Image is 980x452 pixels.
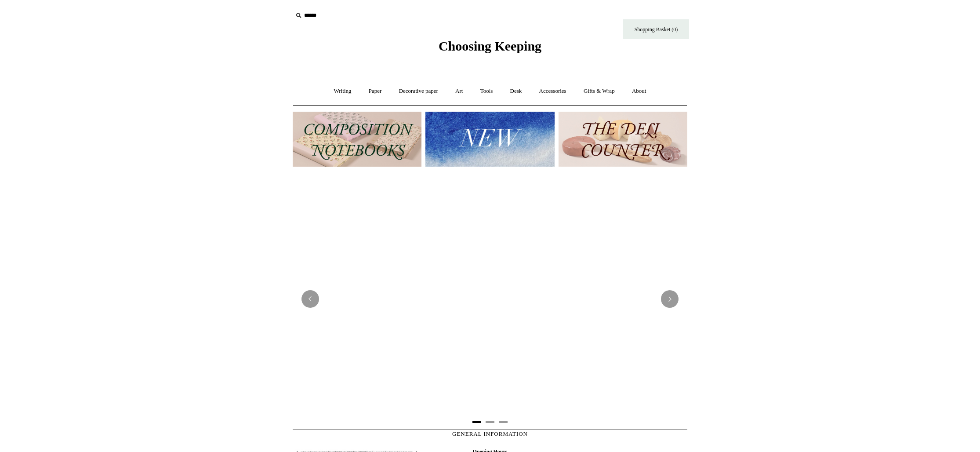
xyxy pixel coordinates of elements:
a: Accessories [531,80,574,103]
a: Decorative paper [391,80,446,103]
a: Art [447,80,471,103]
a: Choosing Keeping [439,46,541,52]
button: Page 1 [472,421,481,423]
img: The Deli Counter [559,112,687,167]
a: About [624,80,654,103]
a: Desk [502,80,530,103]
a: Paper [361,80,390,103]
a: Writing [326,80,359,103]
img: New.jpg__PID:f73bdf93-380a-4a35-bcfe-7823039498e1 [425,112,554,167]
a: Gifts & Wrap [576,80,623,103]
a: Shopping Basket (0) [623,19,689,39]
button: Next [661,290,679,308]
span: Choosing Keeping [439,39,541,53]
span: GENERAL INFORMATION [452,430,528,437]
button: Previous [301,290,319,308]
button: Page 3 [499,421,508,423]
img: 202302 Composition ledgers.jpg__PID:69722ee6-fa44-49dd-a067-31375e5d54ec [293,112,421,167]
button: Page 2 [486,421,494,423]
a: Tools [472,80,501,103]
img: 20250131 INSIDE OF THE SHOP.jpg__PID:b9484a69-a10a-4bde-9e8d-1408d3d5e6ad [293,175,687,423]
